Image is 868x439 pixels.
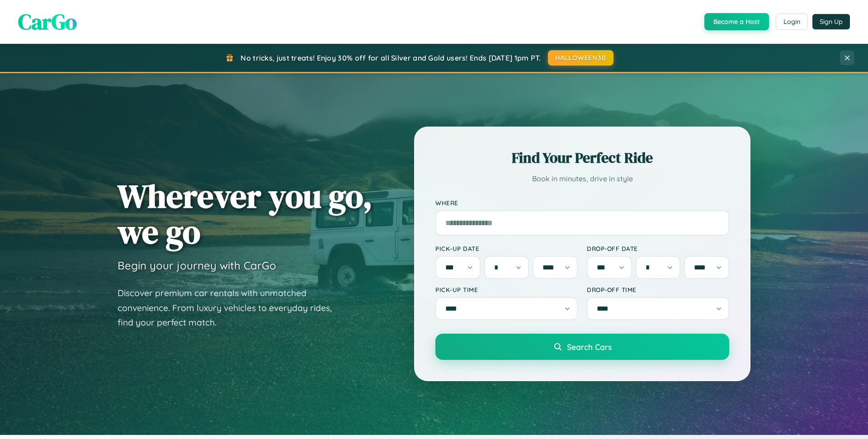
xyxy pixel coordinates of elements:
[118,286,344,330] p: Discover premium car rentals with unmatched convenience. From luxury vehicles to everyday rides, ...
[812,14,850,29] button: Sign Up
[435,334,729,360] button: Search Cars
[587,286,729,293] label: Drop-off Time
[435,148,729,168] h2: Find Your Perfect Ride
[776,14,808,30] button: Login
[587,245,729,252] label: Drop-off Date
[18,7,77,37] span: CarGo
[567,342,612,352] span: Search Cars
[435,199,729,207] label: Where
[241,53,541,62] span: No tricks, just treats! Enjoy 30% off for all Silver and Gold users! Ends [DATE] 1pm PT.
[435,172,729,185] p: Book in minutes, drive in style
[704,13,769,30] button: Become a Host
[435,286,578,293] label: Pick-up Time
[548,50,613,66] button: HALLOWEEN30
[118,178,373,250] h1: Wherever you go, we go
[118,259,276,272] h3: Begin your journey with CarGo
[435,245,578,252] label: Pick-up Date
